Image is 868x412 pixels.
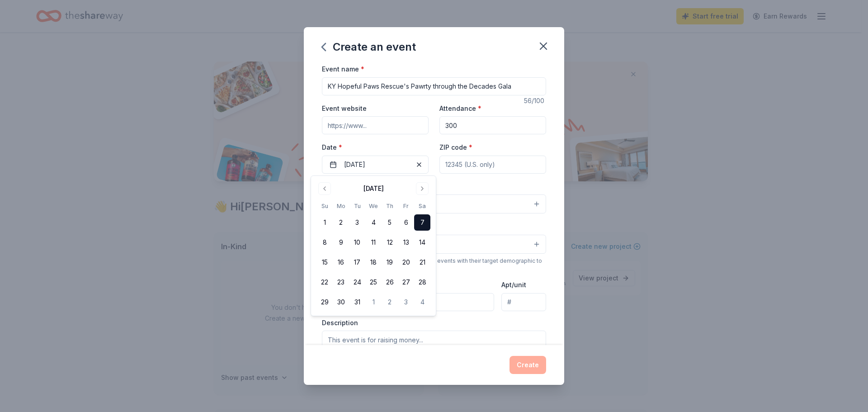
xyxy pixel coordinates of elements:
button: 10 [349,234,365,251]
button: 4 [414,294,430,310]
button: 19 [382,254,398,270]
button: 22 [316,274,333,290]
label: Event website [322,104,367,113]
label: Attendance [439,104,481,113]
button: 3 [398,294,414,310]
button: 11 [365,234,382,251]
button: 29 [316,294,333,310]
input: 20 [439,116,546,134]
button: 23 [333,274,349,290]
button: 8 [316,234,333,251]
th: Sunday [316,201,333,211]
label: Description [322,318,358,327]
button: [DATE] [322,156,429,174]
button: 16 [333,254,349,270]
button: 28 [414,274,430,290]
button: 3 [349,214,365,231]
div: Create an event [322,40,416,54]
button: 2 [382,294,398,310]
th: Wednesday [365,201,382,211]
th: Monday [333,201,349,211]
div: [DATE] [363,183,384,194]
button: 12 [382,234,398,251]
button: 1 [365,294,382,310]
input: https://www... [322,116,429,134]
button: 25 [365,274,382,290]
button: Go to previous month [318,182,331,195]
button: 30 [333,294,349,310]
th: Thursday [382,201,398,211]
button: 5 [382,214,398,231]
button: 24 [349,274,365,290]
input: # [501,293,546,311]
button: 7 [414,214,430,231]
th: Friday [398,201,414,211]
th: Tuesday [349,201,365,211]
div: 56 /100 [524,95,546,106]
label: Apt/unit [501,280,526,289]
label: ZIP code [439,143,472,152]
button: 31 [349,294,365,310]
button: 4 [365,214,382,231]
button: 15 [316,254,333,270]
label: Event name [322,65,364,74]
button: Go to next month [416,182,429,195]
button: 9 [333,234,349,251]
button: 18 [365,254,382,270]
button: 27 [398,274,414,290]
button: 13 [398,234,414,251]
button: 6 [398,214,414,231]
button: 17 [349,254,365,270]
button: 21 [414,254,430,270]
button: 14 [414,234,430,251]
button: 26 [382,274,398,290]
input: Spring Fundraiser [322,77,546,95]
button: 20 [398,254,414,270]
button: 2 [333,214,349,231]
label: Date [322,143,429,152]
th: Saturday [414,201,430,211]
input: 12345 (U.S. only) [439,156,546,174]
button: 1 [316,214,333,231]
